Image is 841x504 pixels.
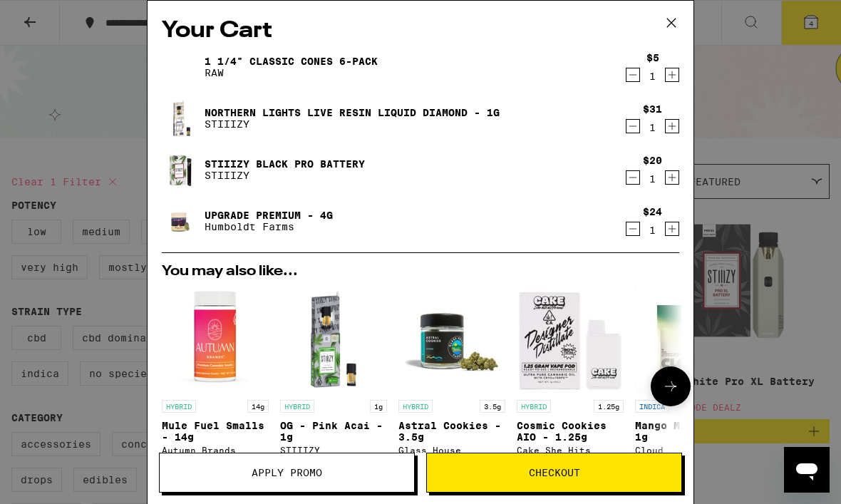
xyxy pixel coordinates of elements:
[205,170,365,181] p: STIIIZY
[280,420,387,443] p: OG - Pink Acai - 1g
[635,286,742,393] img: Cloud - Mango Mirage - 1g
[635,446,742,455] div: Cloud
[398,420,505,443] p: Astral Cookies - 3.5g
[646,71,659,82] div: 1
[398,400,433,413] p: HYBRID
[247,400,269,413] p: 14g
[643,103,662,115] div: $31
[162,286,269,462] a: Open page for Mule Fuel Smalls - 14g from Autumn Brands
[517,286,624,462] a: Open page for Cosmic Cookies AIO - 1.25g from Cake She Hits Different
[280,286,387,393] img: STIIIZY - OG - Pink Acai - 1g
[370,400,387,413] p: 1g
[643,173,662,185] div: 1
[205,221,333,232] p: Humboldt Farms
[205,118,500,130] p: STIIIZY
[205,56,378,67] a: 1 1/4" Classic Cones 6-Pack
[280,286,387,462] a: Open page for OG - Pink Acai - 1g from STIIIZY
[665,170,679,185] button: Increment
[665,119,679,133] button: Increment
[626,119,640,133] button: Decrement
[626,68,640,82] button: Decrement
[252,468,322,478] span: Apply Promo
[205,67,378,78] p: RAW
[162,47,202,87] img: 1 1/4" Classic Cones 6-Pack
[162,400,196,413] p: HYBRID
[205,210,333,221] a: Upgrade Premium - 4g
[280,400,314,413] p: HYBRID
[517,286,624,393] img: Cake She Hits Different - Cosmic Cookies AIO - 1.25g
[162,286,269,393] img: Autumn Brands - Mule Fuel Smalls - 14g
[162,264,679,279] h2: You may also like...
[784,447,830,493] iframe: Button to launch messaging window
[646,52,659,63] div: $5
[280,446,387,455] div: STIIIZY
[398,286,505,462] a: Open page for Astral Cookies - 3.5g from Glass House
[162,420,269,443] p: Mule Fuel Smalls - 14g
[643,225,662,236] div: 1
[643,206,662,217] div: $24
[205,158,365,170] a: STIIIZY Black Pro Battery
[398,446,505,455] div: Glass House
[162,150,202,190] img: STIIIZY Black Pro Battery
[426,453,682,493] button: Checkout
[626,222,640,236] button: Decrement
[162,446,269,455] div: Autumn Brands
[643,122,662,133] div: 1
[665,222,679,236] button: Increment
[205,107,500,118] a: Northern Lights Live Resin Liquid Diamond - 1g
[398,286,505,393] img: Glass House - Astral Cookies - 3.5g
[635,420,742,443] p: Mango Mirage - 1g
[529,468,580,478] span: Checkout
[517,420,624,443] p: Cosmic Cookies AIO - 1.25g
[594,400,624,413] p: 1.25g
[480,400,505,413] p: 3.5g
[162,201,202,241] img: Upgrade Premium - 4g
[635,286,742,462] a: Open page for Mango Mirage - 1g from Cloud
[517,446,624,455] div: Cake She Hits Different
[665,68,679,82] button: Increment
[635,400,669,413] p: INDICA
[643,155,662,166] div: $20
[159,453,415,493] button: Apply Promo
[626,170,640,185] button: Decrement
[517,400,551,413] p: HYBRID
[162,15,679,47] h2: Your Cart
[162,98,202,138] img: Northern Lights Live Resin Liquid Diamond - 1g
